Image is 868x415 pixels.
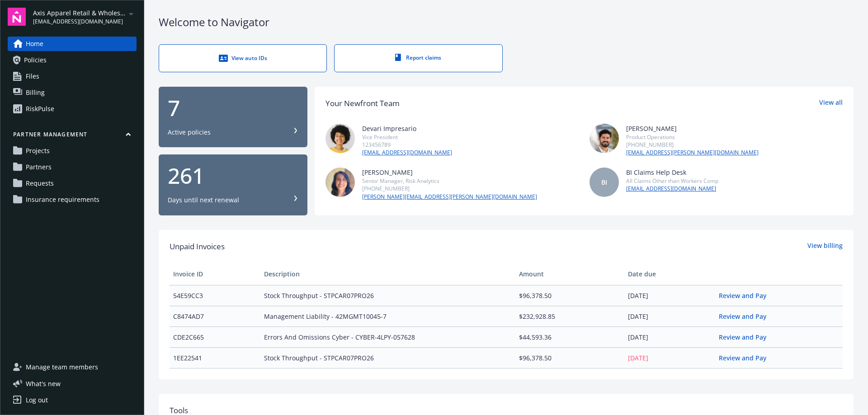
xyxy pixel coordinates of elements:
[26,176,54,191] span: Requests
[362,185,537,192] div: [PHONE_NUMBER]
[515,263,624,285] th: Amount
[626,133,759,141] div: Product Operations
[8,102,137,116] a: RiskPulse
[24,53,47,67] span: Policies
[159,87,307,148] button: 7Active policies
[325,98,400,109] div: Your Newfront Team
[170,241,225,252] span: Unpaid Invoices
[626,177,718,185] div: All Claims Other than Workers Comp
[601,177,607,187] span: BI
[264,332,511,342] span: Errors And Omissions Cyber - CYBER-4LPY-057628
[515,326,624,347] td: $44,593.36
[170,306,260,326] td: C8474AD7
[624,347,715,368] td: [DATE]
[168,128,211,137] div: Active policies
[8,160,137,174] a: Partners
[626,185,718,193] a: [EMAIL_ADDRESS][DOMAIN_NAME]
[26,144,50,158] span: Projects
[624,285,715,306] td: [DATE]
[126,8,137,19] a: arrowDropDown
[515,347,624,368] td: $96,378.50
[168,196,239,205] div: Days until next renewal
[26,393,48,407] div: Log out
[26,192,99,207] span: Insurance requirements
[26,69,39,84] span: Files
[26,360,98,374] span: Manage team members
[362,133,452,141] div: Vice President
[8,379,75,388] button: What's new
[33,18,126,26] span: [EMAIL_ADDRESS][DOMAIN_NAME]
[325,124,355,153] img: photo
[33,8,137,26] button: Axis Apparel Retail & Wholesale, LLC[EMAIL_ADDRESS][DOMAIN_NAME]arrowDropDown
[8,8,26,26] img: navigator-logo.svg
[33,8,126,18] span: Axis Apparel Retail & Wholesale, LLC
[719,291,774,300] a: Review and Pay
[590,124,619,153] img: photo
[362,177,537,185] div: Senior Manager, Risk Analytics
[26,379,61,388] span: What ' s new
[362,141,452,149] div: 123456789
[626,149,759,157] a: [EMAIL_ADDRESS][PERSON_NAME][DOMAIN_NAME]
[334,44,502,72] a: Report claims
[8,360,137,374] a: Manage team members
[624,263,715,285] th: Date due
[624,306,715,326] td: [DATE]
[362,124,452,133] div: Devari Impresario
[26,85,45,100] span: Billing
[26,37,43,51] span: Home
[177,54,308,63] div: View auto IDs
[515,285,624,306] td: $96,378.50
[159,44,327,72] a: View auto IDs
[624,326,715,347] td: [DATE]
[8,85,137,100] a: Billing
[170,326,260,347] td: CDE2C665
[264,291,511,300] span: Stock Throughput - STPCAR07PRO26
[353,54,484,61] div: Report claims
[260,263,515,285] th: Description
[362,193,537,201] a: [PERSON_NAME][EMAIL_ADDRESS][PERSON_NAME][DOMAIN_NAME]
[8,69,137,84] a: Files
[325,168,355,197] img: photo
[8,144,137,158] a: Projects
[159,154,307,215] button: 261Days until next renewal
[719,312,774,321] a: Review and Pay
[264,353,511,363] span: Stock Throughput - STPCAR07PRO26
[515,306,624,326] td: $232,928.85
[264,312,511,321] span: Management Liability - 42MGMT10045-7
[159,14,854,30] div: Welcome to Navigator
[807,241,843,252] a: View billing
[168,165,298,187] div: 261
[8,53,137,67] a: Policies
[719,333,774,341] a: Review and Pay
[8,192,137,207] a: Insurance requirements
[719,354,774,362] a: Review and Pay
[26,102,54,116] div: RiskPulse
[8,176,137,191] a: Requests
[170,285,260,306] td: 54E59CC3
[170,263,260,285] th: Invoice ID
[626,168,718,177] div: BI Claims Help Desk
[170,347,260,368] td: 1EE22541
[26,160,52,174] span: Partners
[8,37,137,51] a: Home
[168,97,298,119] div: 7
[626,124,759,133] div: [PERSON_NAME]
[362,149,452,157] a: [EMAIL_ADDRESS][DOMAIN_NAME]
[8,131,137,142] button: Partner management
[362,168,537,177] div: [PERSON_NAME]
[819,98,843,109] a: View all
[626,141,759,149] div: [PHONE_NUMBER]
